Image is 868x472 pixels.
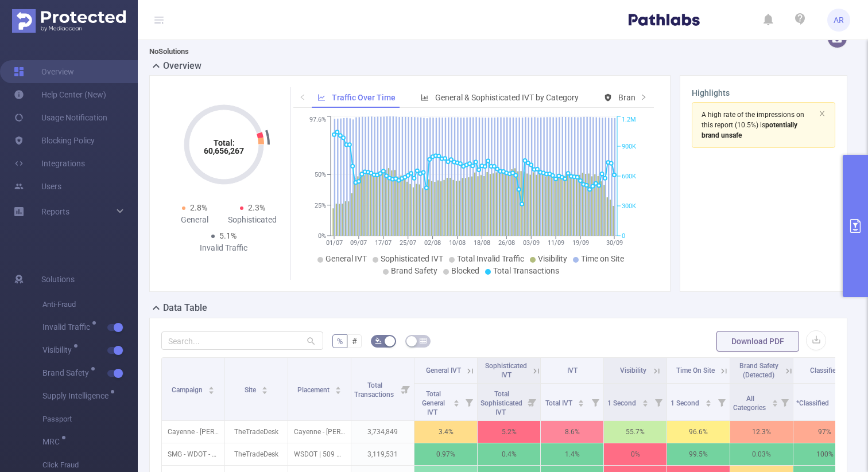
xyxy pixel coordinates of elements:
span: Visibility [538,254,567,263]
span: Solutions [41,268,75,291]
span: 1 Second [607,399,638,407]
span: Classified [810,366,840,375]
span: (10.5%) [702,111,804,139]
p: 0.03% [730,443,793,465]
i: icon: caret-down [835,402,841,405]
i: icon: caret-down [705,402,711,405]
i: Filter menu [650,384,666,420]
span: Visibility [620,366,646,375]
i: Filter menu [714,384,730,420]
tspan: 50% [315,171,326,179]
p: 100% [793,443,856,465]
span: 2.8% [190,203,207,212]
tspan: 0 [622,232,625,240]
p: TheTradeDesk [225,421,288,443]
img: Protected Media [12,9,126,33]
p: 1.4% [541,443,603,465]
p: 0% [604,443,666,465]
tspan: 25/07 [400,239,416,247]
div: Sort [261,385,268,392]
p: SMG - WDOT - CTV - Phase 2 - FY25 [282434] [162,443,224,465]
tspan: 11/09 [547,239,564,247]
span: Blocked [451,266,479,275]
i: icon: caret-up [705,398,711,401]
tspan: 30/09 [606,239,622,247]
tspan: Total: [213,138,234,147]
tspan: 03/09 [522,239,539,247]
i: Filter menu [777,384,793,420]
i: icon: caret-down [262,389,268,393]
span: # [352,337,357,346]
div: Sort [642,398,649,405]
a: Blocking Policy [14,129,95,152]
span: Site [245,386,258,394]
tspan: 26/08 [498,239,514,247]
a: Help Center (New) [14,83,106,106]
span: Placement [297,386,331,394]
span: Time On Site [676,366,715,375]
div: General [166,214,224,226]
p: WSDOT | 509 Gateway FY25 | CTV | Phase 2 | Revised - eng-509-509it-phase2-now-open-REV-16x9-15.mp... [288,443,351,465]
i: icon: caret-up [454,398,460,401]
p: 5.2% [478,421,540,443]
tspan: 600K [622,173,636,180]
i: icon: caret-up [262,385,268,388]
i: Filter menu [587,384,603,420]
i: icon: bg-colors [375,337,382,344]
tspan: 18/08 [473,239,490,247]
p: 55.7% [604,421,666,443]
b: No Solutions [149,47,189,56]
h2: Data Table [163,301,207,315]
tspan: 900K [622,143,636,150]
p: 3,119,531 [351,443,414,465]
tspan: 0% [318,232,326,240]
div: Sort [453,398,460,405]
span: General IVT [426,366,461,375]
a: Overview [14,60,74,83]
p: 99.5% [667,443,730,465]
a: Integrations [14,152,85,175]
i: icon: bar-chart [421,93,429,102]
i: icon: left [299,93,306,100]
h3: Highlights [692,87,835,99]
p: 0.4% [478,443,540,465]
p: 8.6% [541,421,603,443]
div: Sort [578,398,584,405]
i: Filter menu [398,358,414,420]
span: Total General IVT [422,390,445,416]
span: Brand Safety (Detected) [618,93,704,102]
i: icon: caret-down [772,402,778,405]
tspan: 97.6% [309,116,326,124]
i: icon: caret-down [578,402,584,405]
a: Usage Notification [14,106,107,129]
p: Cayenne - [PERSON_NAME] Sellers FY23 - Display [210358] [162,421,224,443]
div: Sort [705,398,712,405]
i: icon: caret-down [642,402,648,405]
p: 12.3% [730,421,793,443]
div: Sophisticated [224,214,282,226]
div: Sort [772,398,778,405]
button: icon: close [819,107,826,120]
tspan: 10/08 [449,239,466,247]
span: % [337,337,343,346]
i: icon: caret-down [454,402,460,405]
span: Supply Intelligence [42,392,113,400]
p: Cayenne - [PERSON_NAME] Sellers FY23 - Display - Set 1 - 300x250 [7436361] [288,421,351,443]
div: Sort [835,398,842,405]
div: Sort [208,385,215,392]
i: icon: caret-down [335,389,342,393]
tspan: 01/07 [325,239,342,247]
i: icon: caret-up [835,398,841,401]
span: Total Invalid Traffic [457,254,524,263]
span: Sophisticated IVT [485,362,527,379]
tspan: 17/07 [375,239,392,247]
span: All Categories [733,395,768,412]
span: Brand Safety (Detected) [739,362,778,379]
span: General IVT [325,254,367,263]
span: Sophisticated IVT [381,254,443,263]
span: Reports [41,207,69,216]
span: *Classified [796,399,831,407]
a: Users [14,175,61,198]
p: 3,734,849 [351,421,414,443]
h2: Overview [163,59,201,73]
